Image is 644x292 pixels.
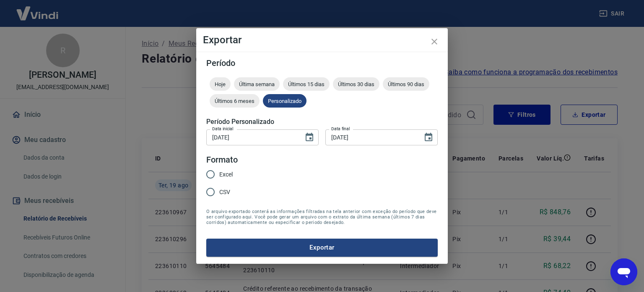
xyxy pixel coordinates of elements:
button: Choose date, selected date is 19 de ago de 2025 [420,129,437,146]
span: O arquivo exportado conterá as informações filtradas na tela anterior com exceção do período que ... [206,209,438,225]
span: Última semana [234,81,280,87]
button: close [424,32,444,52]
input: DD/MM/YYYY [325,129,417,145]
span: Excel [219,170,233,179]
input: DD/MM/YYYY [206,129,298,145]
h5: Período [206,59,438,67]
label: Data final [331,126,350,132]
div: Últimos 30 dias [333,77,379,91]
span: Últimos 90 dias [383,81,429,87]
span: Últimos 15 dias [283,81,330,87]
div: Últimos 15 dias [283,77,330,91]
label: Data inicial [212,126,234,132]
div: Últimos 6 meses [210,94,260,108]
iframe: Botão para abrir a janela de mensagens [610,258,637,285]
div: Hoje [210,77,231,91]
button: Choose date, selected date is 18 de ago de 2025 [301,129,318,146]
span: Personalizado [263,98,306,104]
span: CSV [219,188,230,197]
span: Hoje [210,81,231,87]
div: Última semana [234,77,280,91]
span: Últimos 6 meses [210,98,260,104]
h4: Exportar [203,35,441,45]
button: Exportar [206,239,438,256]
div: Personalizado [263,94,306,108]
h5: Período Personalizado [206,118,438,126]
legend: Formato [206,154,238,166]
div: Últimos 90 dias [383,77,429,91]
span: Últimos 30 dias [333,81,379,87]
